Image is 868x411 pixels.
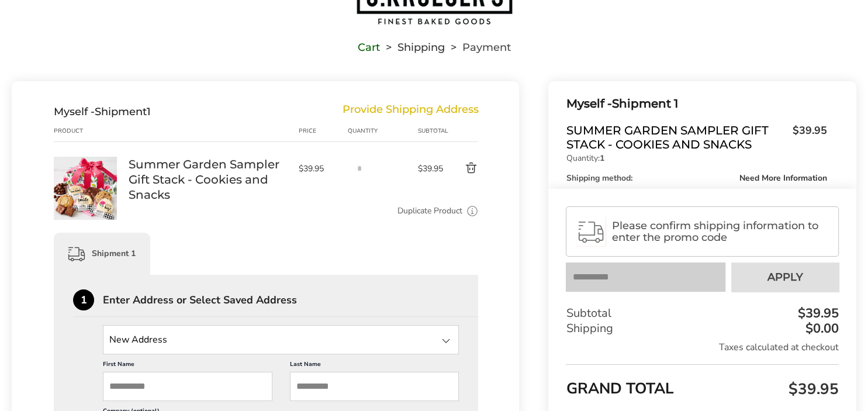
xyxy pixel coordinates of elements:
[54,156,117,167] a: Summer Garden Sampler Gift Stack - Cookies and Snacks
[103,360,272,372] label: First Name
[566,364,839,402] div: GRAND TOTAL
[611,220,828,243] span: Please confirm shipping information to enter the promo code
[462,43,511,51] span: Payment
[418,126,445,136] div: Subtotal
[739,188,827,196] span: Need More Information
[731,263,839,292] button: Apply
[566,154,827,163] p: Quantity:
[103,372,272,401] input: First Name
[348,126,418,136] div: Quantity
[54,126,129,136] div: Product
[54,157,117,220] img: Summer Garden Sampler Gift Stack - Cookies and Snacks
[566,123,787,151] span: Summer Garden Sampler Gift Stack - Cookies and Snacks
[566,321,839,336] div: Shipping
[566,341,839,354] div: Taxes calculated at checkout
[103,295,478,305] div: Enter Address or Select Saved Address
[358,43,380,51] a: Cart
[566,123,827,151] a: Summer Garden Sampler Gift Stack - Cookies and Snacks$39.95
[147,105,151,118] span: 1
[299,126,348,136] div: Price
[380,43,445,51] li: Shipping
[445,161,479,175] button: Delete product
[129,157,287,202] a: Summer Garden Sampler Gift Stack - Cookies and Snacks
[566,174,827,182] div: Shipping method:
[803,322,839,335] div: $0.00
[290,372,459,401] input: Last Name
[566,96,611,110] span: Myself -
[418,163,445,174] span: $39.95
[54,105,95,118] span: Myself -
[566,94,827,113] div: Shipment 1
[739,174,827,182] span: Need More Information
[299,163,342,174] span: $39.95
[767,272,803,282] span: Apply
[54,105,151,118] div: Shipment
[566,188,827,196] div: Shipping price:
[342,105,478,118] div: Provide Shipping Address
[566,306,839,321] div: Subtotal
[54,233,150,275] div: Shipment 1
[73,289,94,310] div: 1
[397,205,462,217] a: Duplicate Product
[599,153,604,164] strong: 1
[787,123,827,148] span: $39.95
[786,379,839,399] span: $39.95
[290,360,459,372] label: Last Name
[795,307,839,320] div: $39.95
[348,157,371,180] input: Quantity input
[103,325,459,354] input: State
